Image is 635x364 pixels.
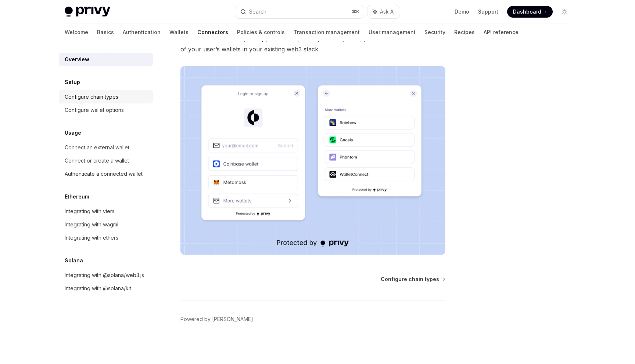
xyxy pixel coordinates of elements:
a: Configure chain types [381,276,445,283]
a: Configure chain types [59,90,153,103]
img: light logo [65,7,110,17]
div: Configure wallet options [65,106,124,114]
a: Authenticate a connected wallet [59,167,153,181]
div: Integrating with wagmi [65,220,118,229]
a: Transaction management [294,23,360,41]
div: Integrating with viem [65,207,114,216]
a: Support [478,8,498,15]
a: Configure wallet options [59,103,153,117]
img: Connectors3 [180,66,445,255]
h5: Setup [65,78,80,87]
a: Integrating with @solana/web3.js [59,269,153,282]
span: Configure chain types [381,276,439,283]
h5: Usage [65,128,81,137]
h5: Solana [65,256,83,265]
div: Integrating with ethers [65,233,118,242]
button: Search...⌘K [235,5,364,18]
button: Ask AI [367,5,400,18]
a: Connect or create a wallet [59,154,153,167]
div: Connect or create a wallet [65,156,129,165]
a: Welcome [65,23,88,41]
div: Connect an external wallet [65,143,129,152]
div: Configure chain types [65,92,118,101]
span: ⌘ K [352,9,359,15]
a: Dashboard [507,6,553,18]
div: Overview [65,55,89,64]
a: Basics [97,23,114,41]
span: Ask AI [380,8,395,15]
a: Recipes [454,23,475,41]
div: Integrating with @solana/kit [65,284,131,293]
button: Toggle dark mode [559,6,570,18]
a: Powered by [PERSON_NAME] [180,316,253,323]
a: Integrating with wagmi [59,218,153,231]
a: Authentication [123,23,161,41]
a: Integrating with @solana/kit [59,282,153,295]
div: Integrating with @solana/web3.js [65,271,144,280]
a: Policies & controls [237,23,285,41]
a: Security [424,23,445,41]
div: Search... [249,7,270,16]
a: Integrating with viem [59,205,153,218]
a: API reference [484,23,519,41]
a: Integrating with ethers [59,231,153,244]
h5: Ethereum [65,192,89,201]
a: Connectors [197,23,228,41]
a: Demo [455,8,469,15]
a: Wallets [169,23,189,41]
span: Dashboard [513,8,541,15]
a: User management [369,23,416,41]
div: Authenticate a connected wallet [65,170,143,178]
a: Overview [59,53,153,66]
a: Connect an external wallet [59,141,153,154]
